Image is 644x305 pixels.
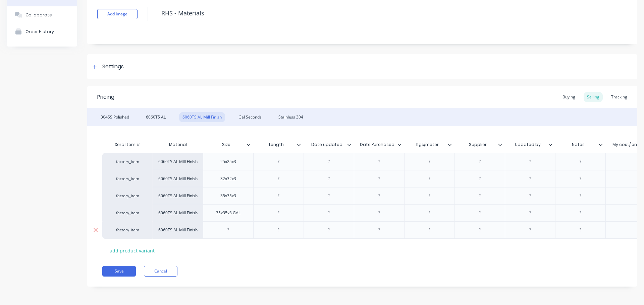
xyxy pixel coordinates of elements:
[102,138,153,151] div: Xero Item #
[102,63,124,71] div: Settings
[153,204,203,221] div: 6060TS AL Mill Finish
[304,138,354,151] div: Date updated
[203,136,249,153] div: Size
[608,92,631,102] div: Tracking
[555,136,601,153] div: Notes
[144,266,177,277] button: Cancel
[109,176,146,182] div: factory_item
[153,221,203,239] div: 6060TS AL Mill Finish
[153,170,203,187] div: 6060TS AL Mill Finish
[109,210,146,216] div: factory_item
[7,23,77,40] button: Order History
[153,153,203,170] div: 6060TS AL Mill Finish
[212,192,245,200] div: 35x35x3
[354,138,404,151] div: Date Purchased
[97,93,114,101] div: Pricing
[109,193,146,199] div: factory_item
[454,136,501,153] div: Supplier
[555,138,605,151] div: Notes
[505,136,551,153] div: Updated by:
[404,136,450,153] div: Kgs/meter
[109,159,146,165] div: factory_item
[203,138,253,151] div: Size
[505,138,555,151] div: Updated by:
[109,227,146,233] div: factory_item
[25,12,52,17] div: Collaborate
[102,266,136,277] button: Save
[179,112,225,122] div: 6060TS AL Mill Finish
[25,29,54,34] div: Order History
[275,112,307,122] div: Stainless 304
[97,9,138,19] button: Add image
[211,209,246,217] div: 35x35x3 GAL
[7,6,77,23] button: Collaborate
[354,136,400,153] div: Date Purchased
[102,245,158,256] div: + add product variant
[404,138,454,151] div: Kgs/meter
[97,112,132,122] div: 304SS Polished
[143,112,169,122] div: 6060T5 AL
[212,157,245,166] div: 25x25x3
[235,112,265,122] div: Gal Seconds
[253,138,304,151] div: Length
[158,5,582,21] textarea: RHS - Materials
[153,138,203,151] div: Material
[454,138,505,151] div: Supplier
[559,92,579,102] div: Buying
[153,187,203,204] div: 6060TS AL Mill Finish
[584,92,603,102] div: Selling
[212,174,245,183] div: 32x32x3
[304,136,350,153] div: Date updated
[253,136,300,153] div: Length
